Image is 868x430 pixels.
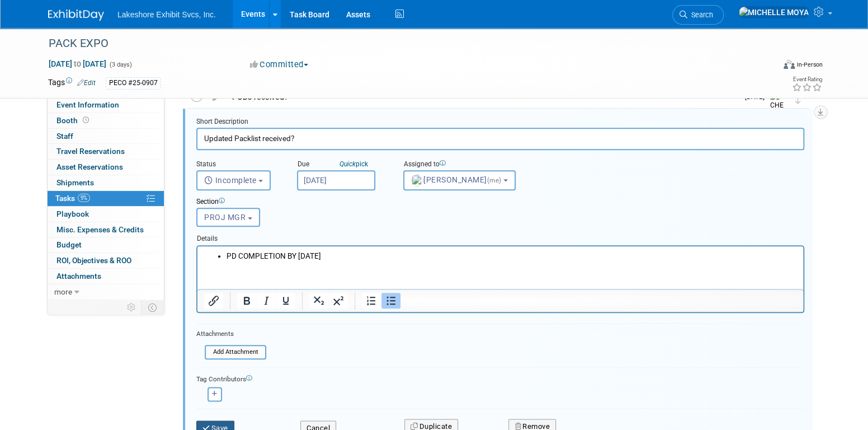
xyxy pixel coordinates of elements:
[56,147,125,156] span: Travel Reservations
[48,97,164,113] a: Event Information
[329,293,348,309] button: Superscript
[237,293,256,309] button: Bold
[309,293,328,309] button: Subscript
[196,372,804,384] div: Tag Contributors
[196,160,280,170] div: Status
[48,160,164,175] a: Asset Reservations
[257,293,276,309] button: Italic
[54,287,72,296] span: more
[246,59,313,71] button: Committed
[204,176,257,185] span: Incomplete
[48,10,104,21] img: ExhibitDay
[56,272,101,281] span: Attachments
[297,160,386,170] div: Due
[56,100,119,109] span: Event Information
[196,128,804,149] input: Name of task or a short description
[196,197,752,208] div: Section
[55,194,90,203] span: Tasks
[196,117,804,128] div: Short Description
[48,269,164,284] a: Attachments
[48,77,96,90] td: Tags
[72,59,83,68] span: to
[56,132,73,141] span: Staff
[56,116,91,125] span: Booth
[362,293,381,309] button: Numbered list
[117,10,216,19] span: Lakeshore Exhibit Svcs, Inc.
[403,160,542,170] div: Assigned to
[487,176,502,184] span: (me)
[48,175,164,190] a: Shipments
[738,6,809,18] img: MICHELLE MOYA
[297,170,375,190] input: Due Date
[48,191,164,206] a: Tasks9%
[197,246,803,289] iframe: Rich Text Area
[48,284,164,300] a: more
[381,293,400,309] button: Bullet list
[78,194,90,202] span: 9%
[672,5,724,25] a: Search
[403,170,516,190] button: [PERSON_NAME](me)
[108,61,132,68] span: (3 days)
[707,58,823,75] div: Event Format
[48,59,107,69] span: [DATE] [DATE]
[56,178,94,187] span: Shipments
[796,60,823,69] div: In-Person
[122,300,141,315] td: Personalize Event Tab Strip
[204,293,223,309] button: Insert/edit link
[56,162,123,171] span: Asset Reservations
[784,60,795,69] img: Format-Inperson.png
[204,213,246,222] span: PROJ MGR
[48,253,164,268] a: ROI, Objectives & ROO
[56,225,144,234] span: Misc. Expenses & Credits
[411,175,503,184] span: [PERSON_NAME]
[196,229,804,245] div: Details
[77,79,96,87] a: Edit
[106,77,161,89] div: PECO #25-0907
[339,160,356,168] i: Quick
[48,237,164,253] a: Budget
[48,113,164,128] a: Booth
[337,160,370,169] a: Quickpick
[56,240,82,249] span: Budget
[196,208,260,227] button: PROJ MGR
[56,256,131,265] span: ROI, Objectives & ROO
[196,329,266,339] div: Attachments
[45,34,757,54] div: PACK EXPO
[48,222,164,237] a: Misc. Expenses & Credits
[81,116,91,124] span: Booth not reserved yet
[48,129,164,144] a: Staff
[141,300,164,315] td: Toggle Event Tabs
[792,77,822,82] div: Event Rating
[48,207,164,222] a: Playbook
[48,144,164,159] a: Travel Reservations
[56,209,89,218] span: Playbook
[276,293,295,309] button: Underline
[687,11,713,19] span: Search
[196,170,271,190] button: Incomplete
